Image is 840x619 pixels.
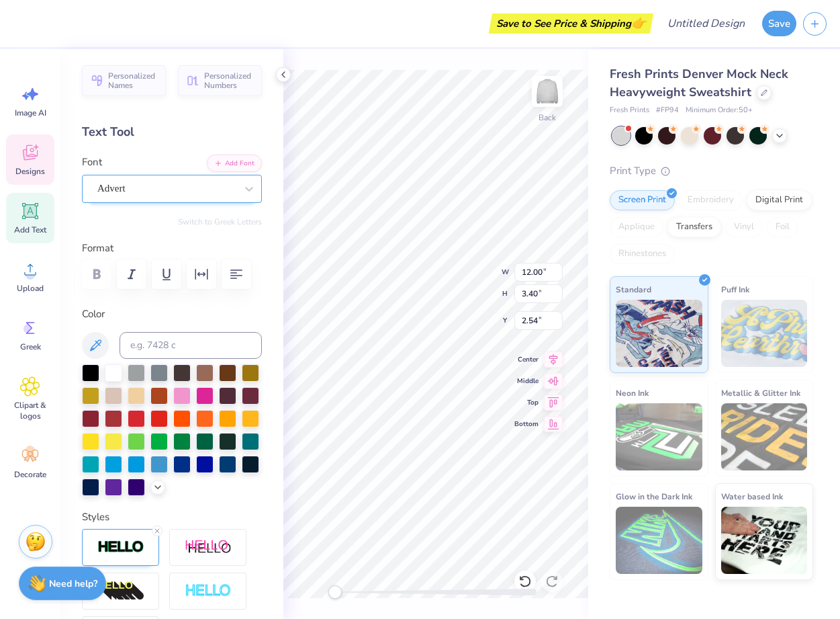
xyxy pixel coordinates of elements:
div: Save to See Price & Shipping [492,13,650,34]
span: Upload [17,283,44,294]
img: Puff Ink [721,300,808,367]
button: Personalized Names [82,65,166,96]
span: Neon Ink [616,386,649,400]
span: Metallic & Glitter Ink [721,386,800,400]
div: Text Tool [82,123,262,141]
button: Save [762,11,796,36]
div: Back [539,112,556,124]
span: Standard [616,282,651,296]
img: Metallic & Glitter Ink [721,403,808,470]
img: Negative Space [185,583,232,599]
div: Print Type [610,163,813,179]
span: Fresh Prints [610,105,649,116]
span: Puff Ink [721,282,749,296]
span: Minimum Order: 50 + [686,105,753,116]
div: Rhinestones [610,244,675,264]
span: Top [514,397,539,408]
span: Fresh Prints Denver Mock Neck Heavyweight Sweatshirt [610,66,788,100]
div: Foil [767,217,798,237]
div: Applique [610,217,663,237]
button: Switch to Greek Letters [178,216,262,227]
img: Neon Ink [616,403,702,470]
div: Digital Print [747,190,812,210]
img: Shadow [185,539,232,556]
img: Back [534,78,561,105]
img: 3D Illusion [97,581,144,602]
img: Water based Ink [721,507,808,574]
span: Glow in the Dark Ink [616,489,692,503]
span: Center [514,354,539,365]
button: Add Font [207,155,262,172]
strong: Need help? [49,577,97,590]
img: Stroke [97,540,144,555]
span: Personalized Names [108,71,158,90]
span: Water based Ink [721,489,783,503]
span: Image AI [15,108,46,118]
button: Personalized Numbers [178,65,262,96]
span: Middle [514,376,539,386]
span: Bottom [514,419,539,429]
span: Designs [15,166,45,177]
span: # FP94 [656,105,679,116]
span: 👉 [631,15,646,31]
img: Glow in the Dark Ink [616,507,702,574]
span: Add Text [14,224,46,235]
label: Font [82,155,102,170]
label: Format [82,241,262,256]
label: Color [82,306,262,322]
label: Styles [82,509,109,525]
div: Accessibility label [328,585,342,599]
input: e.g. 7428 c [120,332,262,359]
div: Embroidery [679,190,743,210]
span: Clipart & logos [8,400,52,421]
span: Decorate [14,469,46,480]
span: Personalized Numbers [204,71,254,90]
span: Greek [20,341,41,352]
input: Untitled Design [657,10,755,37]
div: Vinyl [725,217,763,237]
img: Standard [616,300,702,367]
div: Screen Print [610,190,675,210]
div: Transfers [667,217,721,237]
